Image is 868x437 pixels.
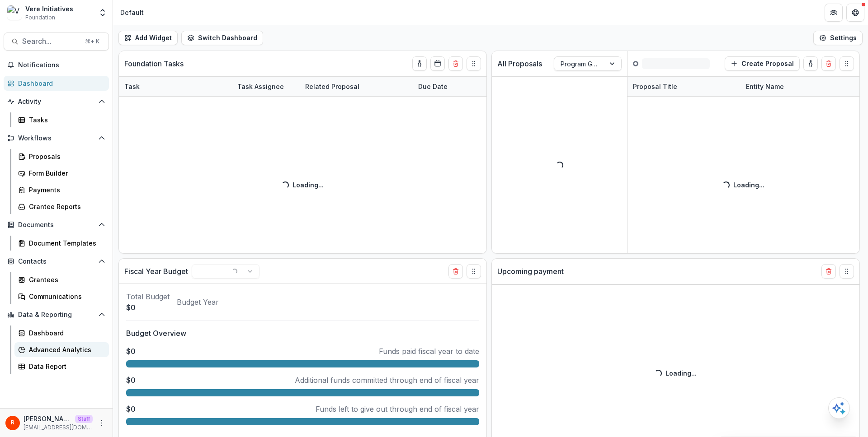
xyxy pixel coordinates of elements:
[25,14,55,22] span: Foundation
[497,266,564,277] p: Upcoming payment
[29,362,102,371] div: Data Report
[120,8,144,17] div: Default
[29,168,102,178] div: Form Builder
[126,404,136,414] p: $0
[4,254,109,269] button: Open Contacts
[29,238,102,248] div: Document Templates
[14,149,109,164] a: Proposals
[430,56,445,71] button: Calendar
[379,346,479,357] p: Funds paid fiscal year to date
[7,5,22,20] img: Vere Initiatives
[29,345,102,354] div: Advanced Analytics
[828,397,850,419] button: Open AI Assistant
[4,58,109,72] button: Notifications
[18,221,94,229] span: Documents
[316,404,479,414] p: Funds left to give out through end of fiscal year
[14,166,109,181] a: Form Builder
[821,264,836,279] button: Delete card
[4,94,109,109] button: Open Activity
[4,76,109,91] a: Dashboard
[448,56,463,71] button: Delete card
[14,272,109,287] a: Grantees
[177,297,219,307] p: Budget Year
[497,58,542,69] p: All Proposals
[840,56,854,71] button: Drag
[124,58,184,69] p: Foundation Tasks
[448,264,463,279] button: Delete card
[96,418,107,428] button: More
[846,4,864,22] button: Get Help
[803,56,818,71] button: toggle-assigned-to-me
[29,115,102,125] div: Tasks
[295,375,479,386] p: Additional funds committed through end of fiscal year
[467,56,481,71] button: Drag
[29,275,102,284] div: Grantees
[4,131,109,145] button: Open Workflows
[126,291,170,302] p: Total Budget
[18,258,94,265] span: Contacts
[18,311,94,319] span: Data & Reporting
[25,4,73,14] div: Vere Initiatives
[24,423,93,432] p: [EMAIL_ADDRESS][DOMAIN_NAME]
[18,98,94,106] span: Activity
[75,415,93,423] p: Staff
[11,420,14,426] div: Raj
[813,31,863,45] button: Settings
[124,266,188,277] p: Fiscal Year Budget
[840,264,854,279] button: Drag
[83,37,101,46] div: ⌘ + K
[412,56,427,71] button: toggle-assigned-to-me
[821,56,836,71] button: Delete card
[96,4,109,22] button: Open entity switcher
[29,328,102,338] div: Dashboard
[14,359,109,374] a: Data Report
[181,31,263,45] button: Switch Dashboard
[118,31,178,45] button: Add Widget
[14,236,109,251] a: Document Templates
[117,6,147,19] nav: breadcrumb
[18,79,102,88] div: Dashboard
[29,202,102,211] div: Grantee Reports
[24,414,71,423] p: [PERSON_NAME]
[22,37,80,46] span: Search...
[14,325,109,340] a: Dashboard
[4,33,109,51] button: Search...
[14,199,109,214] a: Grantee Reports
[14,289,109,304] a: Communications
[126,346,136,357] p: $0
[825,4,843,22] button: Partners
[126,328,479,339] p: Budget Overview
[4,218,109,232] button: Open Documents
[29,152,102,161] div: Proposals
[29,185,102,195] div: Payments
[14,182,109,197] a: Payments
[18,135,94,142] span: Workflows
[29,292,102,301] div: Communications
[467,264,481,279] button: Drag
[725,56,800,71] button: Create Proposal
[126,302,170,313] p: $0
[18,61,105,69] span: Notifications
[126,375,136,386] p: $0
[4,307,109,322] button: Open Data & Reporting
[14,112,109,127] a: Tasks
[14,342,109,357] a: Advanced Analytics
